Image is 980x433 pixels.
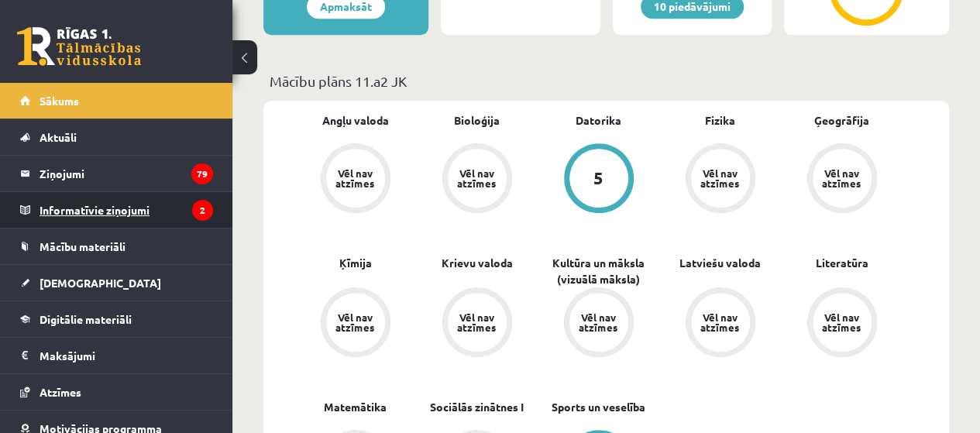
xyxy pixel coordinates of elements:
a: Kultūra un māksla (vizuālā māksla) [538,255,659,287]
a: 5 [538,143,659,216]
a: Ķīmija [339,255,372,271]
div: Vēl nav atzīmes [456,312,499,332]
a: Maksājumi [20,338,213,373]
i: 79 [191,163,213,184]
a: Vēl nav atzīmes [659,287,781,360]
a: Informatīvie ziņojumi2 [20,192,213,228]
a: Vēl nav atzīmes [781,143,903,216]
a: Krievu valoda [442,255,513,271]
a: Bioloģija [454,112,500,129]
legend: Maksājumi [40,338,213,373]
span: Mācību materiāli [40,239,126,253]
div: Vēl nav atzīmes [577,312,621,332]
div: Vēl nav atzīmes [699,312,742,332]
a: Matemātika [324,399,387,415]
p: Mācību plāns 11.a2 JK [270,70,943,91]
a: Rīgas 1. Tālmācības vidusskola [17,27,141,66]
span: Sākums [40,94,79,108]
a: Aktuāli [20,119,213,155]
legend: Ziņojumi [40,156,213,191]
a: Sociālās zinātnes I [430,399,524,415]
a: Sākums [20,83,213,119]
a: Ģeogrāfija [814,112,869,129]
div: Vēl nav atzīmes [820,312,864,332]
a: Vēl nav atzīmes [416,143,538,216]
a: Ziņojumi79 [20,156,213,191]
span: [DEMOGRAPHIC_DATA] [40,276,161,290]
span: Aktuāli [40,130,77,144]
a: Latviešu valoda [679,255,761,271]
div: Vēl nav atzīmes [820,168,864,188]
a: Angļu valoda [322,112,389,129]
a: [DEMOGRAPHIC_DATA] [20,265,213,301]
span: Digitālie materiāli [40,312,132,326]
a: Literatūra [816,255,868,271]
legend: Informatīvie ziņojumi [40,192,213,228]
a: Mācību materiāli [20,229,213,264]
a: Vēl nav atzīmes [659,143,781,216]
div: Vēl nav atzīmes [334,168,377,188]
a: Vēl nav atzīmes [781,287,903,360]
div: Vēl nav atzīmes [456,168,499,188]
a: Sports un veselība [552,399,645,415]
a: Digitālie materiāli [20,301,213,337]
a: Fizika [705,112,735,129]
span: Atzīmes [40,385,81,399]
div: Vēl nav atzīmes [334,312,377,332]
a: Atzīmes [20,374,213,410]
a: Vēl nav atzīmes [538,287,659,360]
div: Vēl nav atzīmes [699,168,742,188]
a: Datorika [576,112,621,129]
i: 2 [192,200,213,221]
div: 5 [593,170,603,187]
a: Vēl nav atzīmes [294,287,416,360]
a: Vēl nav atzīmes [416,287,538,360]
a: Vēl nav atzīmes [294,143,416,216]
